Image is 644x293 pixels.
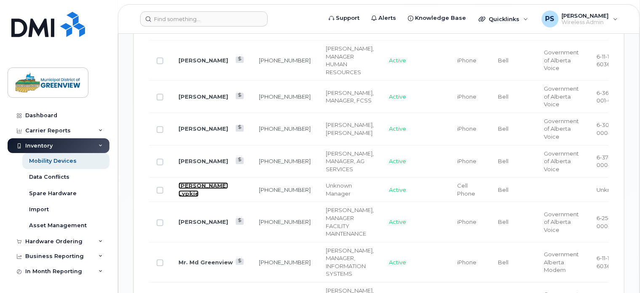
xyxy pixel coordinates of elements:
[544,49,579,71] span: Government of Alberta Voice
[259,218,311,225] a: [PHONE_NUMBER]
[498,57,508,64] span: Bell
[259,125,311,132] a: [PHONE_NUMBER]
[457,158,476,164] span: iPhone
[389,93,406,100] span: Active
[596,121,624,136] span: 6-30-300-000-6036
[259,186,311,193] a: [PHONE_NUMBER]
[326,150,374,173] div: [PERSON_NAME], MANAGER, AG SERVICES
[326,89,374,105] div: [PERSON_NAME], MANAGER, FCSS
[236,258,244,265] a: View Last Bill
[323,10,365,27] a: Support
[596,215,624,229] span: 6-25-250-000-6036
[365,10,402,27] a: Alerts
[326,121,374,137] div: [PERSON_NAME], [PERSON_NAME]
[562,19,609,26] span: Wireless Admin
[326,247,374,278] div: [PERSON_NAME], MANAGER, INFORMATION SYSTEMS
[389,158,406,164] span: Active
[259,259,311,266] a: [PHONE_NUMBER]
[259,57,311,64] a: [PHONE_NUMBER]
[178,218,228,225] a: [PERSON_NAME]
[236,125,244,131] a: View Last Bill
[596,255,629,269] span: 6-11-115-000-6036
[546,14,555,24] span: PS
[236,218,244,224] a: View Last Bill
[544,251,579,273] span: Government Alberta Modem
[336,14,359,22] span: Support
[259,158,311,164] a: [PHONE_NUMBER]
[596,186,623,193] span: Unknown
[236,93,244,99] a: View Last Bill
[389,218,406,225] span: Active
[544,85,579,108] span: Government of Alberta Voice
[326,206,374,237] div: [PERSON_NAME], MANAGER FACILITY MAINTENANCE
[498,186,508,193] span: Bell
[457,259,476,266] span: iPhone
[596,53,630,68] span: 6-11-119-000-6036
[178,93,228,100] a: [PERSON_NAME]
[389,125,406,132] span: Active
[178,57,228,64] a: [PERSON_NAME]
[457,182,475,197] span: Cell Phone
[457,218,476,225] span: iPhone
[326,182,374,197] div: Unknown Manager
[178,158,228,164] a: [PERSON_NAME]
[596,154,624,169] span: 6-37-372-000-6036
[178,259,233,266] a: Mr. Md Greenview
[473,11,534,27] div: Quicklinks
[415,14,466,22] span: Knowledge Base
[326,45,374,76] div: [PERSON_NAME], MANAGER HUMAN RESOURCES
[178,125,228,132] a: [PERSON_NAME]
[457,93,476,100] span: iPhone
[236,56,244,63] a: View Last Bill
[544,211,579,233] span: Government of Alberta Voice
[536,11,624,27] div: Peter Stoodley
[178,182,228,197] a: [PERSON_NAME] Lypkie
[378,14,396,22] span: Alerts
[544,118,579,140] span: Government of Alberta Voice
[259,93,311,100] a: [PHONE_NUMBER]
[544,150,579,172] span: Government of Alberta Voice
[236,157,244,164] a: View Last Bill
[457,57,476,64] span: iPhone
[389,57,406,64] span: Active
[498,218,508,225] span: Bell
[498,125,508,132] span: Bell
[389,186,406,193] span: Active
[489,16,519,22] span: Quicklinks
[402,10,472,27] a: Knowledge Base
[596,89,623,104] span: 6-36-364-001-6036
[498,93,508,100] span: Bell
[140,11,268,27] input: Find something...
[457,125,476,132] span: iPhone
[562,12,609,19] span: [PERSON_NAME]
[498,259,508,266] span: Bell
[389,259,406,266] span: Active
[498,158,508,164] span: Bell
